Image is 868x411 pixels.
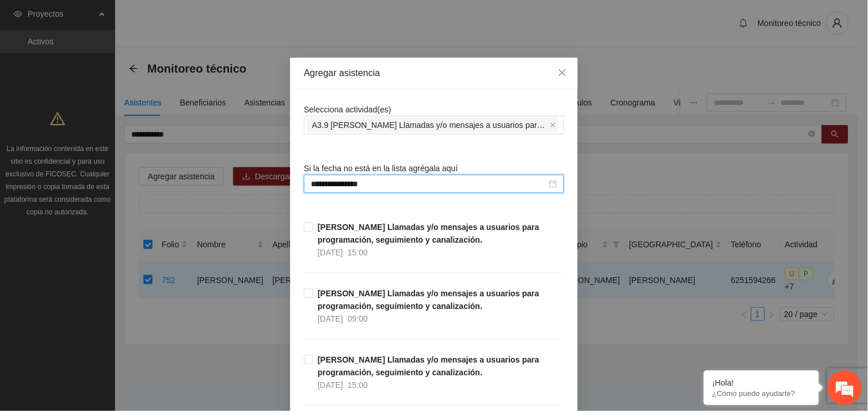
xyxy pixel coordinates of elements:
[713,378,810,387] div: ¡Hola!
[6,282,219,322] textarea: Escriba su mensaje y pulse “Intro”
[67,137,159,254] span: Estamos en línea.
[547,58,578,89] button: Close
[318,248,343,257] span: [DATE]
[318,314,343,323] span: [DATE]
[307,118,559,132] span: A3.9 Cuauhtémoc Llamadas y/o mensajes a usuarios para programación, seguimiento y canalización.
[304,164,458,173] span: Si la fecha no está en la lista agrégala aquí
[312,119,548,131] span: A3.9 [PERSON_NAME] Llamadas y/o mensajes a usuarios para programación, seguimiento y canalización.
[304,105,391,114] span: Selecciona actividad(es)
[558,68,567,77] span: close
[348,314,368,323] span: 09:00
[348,380,368,390] span: 15:00
[713,389,810,398] p: ¿Cómo puedo ayudarte?
[304,67,564,80] div: Agregar asistencia
[550,122,556,128] span: close
[318,223,539,244] strong: [PERSON_NAME] Llamadas y/o mensajes a usuarios para programación, seguimiento y canalización.
[318,289,539,311] strong: [PERSON_NAME] Llamadas y/o mensajes a usuarios para programación, seguimiento y canalización.
[318,380,343,390] span: [DATE]
[348,248,368,257] span: 15:00
[189,6,216,33] div: Minimizar ventana de chat en vivo
[318,355,539,377] strong: [PERSON_NAME] Llamadas y/o mensajes a usuarios para programación, seguimiento y canalización.
[60,59,193,74] div: Chatee con nosotros ahora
